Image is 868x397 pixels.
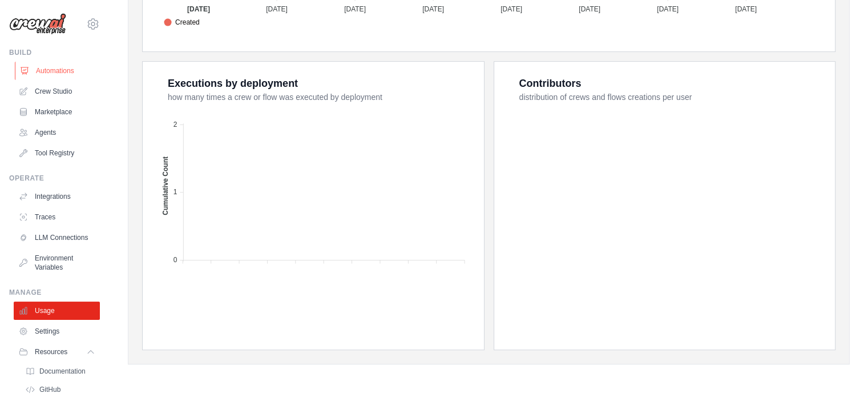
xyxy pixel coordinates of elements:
[173,255,177,263] tspan: 0
[9,48,100,57] div: Build
[9,13,66,35] img: Logo
[14,103,100,121] a: Marketplace
[164,17,200,27] span: Created
[15,62,101,80] a: Automations
[519,75,582,91] div: Contributors
[422,5,444,13] tspan: [DATE]
[14,322,100,340] a: Settings
[21,363,100,379] a: Documentation
[39,385,60,394] span: GitHub
[344,5,366,13] tspan: [DATE]
[35,347,67,356] span: Resources
[579,5,600,13] tspan: [DATE]
[14,123,100,142] a: Agents
[173,188,177,196] tspan: 1
[168,75,298,91] div: Executions by deployment
[14,144,100,162] a: Tool Registry
[657,5,679,13] tspan: [DATE]
[14,208,100,226] a: Traces
[500,5,522,13] tspan: [DATE]
[14,249,100,276] a: Environment Variables
[168,91,470,103] dt: how many times a crew or flow was executed by deployment
[173,120,177,128] tspan: 2
[9,174,100,183] div: Operate
[519,91,822,103] dt: distribution of crews and flows creations per user
[14,302,100,320] a: Usage
[162,156,169,215] text: Cumulative Count
[9,288,100,297] div: Manage
[39,367,86,376] span: Documentation
[14,343,100,361] button: Resources
[187,5,210,13] tspan: [DATE]
[14,228,100,247] a: LLM Connections
[266,5,288,13] tspan: [DATE]
[14,82,100,101] a: Crew Studio
[14,187,100,206] a: Integrations
[735,5,757,13] tspan: [DATE]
